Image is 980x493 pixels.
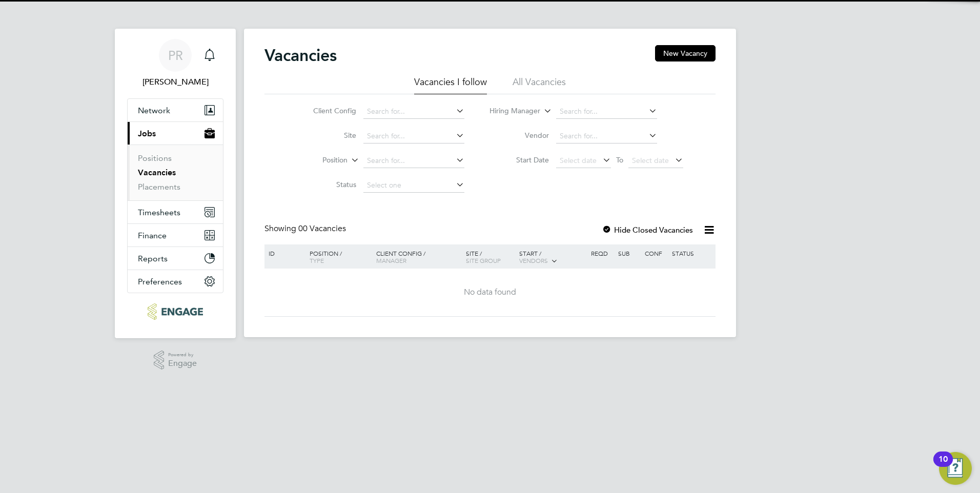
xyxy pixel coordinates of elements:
div: Client Config / [374,244,463,269]
div: Showing [264,223,348,234]
img: ncclondon-logo-retina.png [148,303,202,320]
span: Engage [168,359,197,368]
div: ID [266,244,302,262]
span: Site Group [466,256,501,264]
label: Client Config [297,106,356,115]
label: Position [289,155,348,166]
button: Finance [128,224,223,246]
label: Hiring Manager [481,106,540,116]
div: No data found [266,287,714,298]
li: All Vacancies [513,76,566,94]
span: Powered by [168,351,197,359]
li: Vacancies I follow [414,76,487,94]
nav: Main navigation [115,29,236,338]
span: PR [168,49,183,62]
div: Sub [616,244,642,262]
span: Select date [632,156,669,165]
a: Powered byEngage [154,351,197,370]
div: Site / [463,244,517,269]
div: Reqd [588,244,615,262]
h2: Vacancies [264,45,337,66]
span: Manager [376,256,406,264]
span: Preferences [138,277,182,286]
span: Pallvi Raghvani [127,76,223,88]
span: Reports [138,254,168,263]
a: Positions [138,153,172,163]
div: Position / [302,244,374,269]
button: Network [128,99,223,121]
label: Vendor [490,131,549,140]
span: Type [310,256,324,264]
div: 10 [938,459,948,473]
a: PR[PERSON_NAME] [127,39,223,88]
span: 00 Vacancies [298,223,346,234]
input: Select one [363,178,464,193]
button: Reports [128,247,223,270]
input: Search for... [363,129,464,143]
span: Jobs [138,129,156,138]
label: Hide Closed Vacancies [602,225,693,235]
button: Preferences [128,270,223,293]
input: Search for... [556,129,657,143]
span: Vendors [519,256,548,264]
input: Search for... [556,105,657,119]
button: Timesheets [128,201,223,223]
div: Start / [517,244,588,270]
span: Network [138,106,170,115]
input: Search for... [363,105,464,119]
span: Select date [560,156,597,165]
a: Placements [138,182,180,192]
div: Status [669,244,714,262]
button: Jobs [128,122,223,145]
div: Conf [642,244,669,262]
a: Go to home page [127,303,223,320]
div: Jobs [128,145,223,200]
span: To [613,153,626,167]
button: New Vacancy [655,45,716,61]
button: Open Resource Center, 10 new notifications [939,452,972,485]
span: Finance [138,231,167,240]
a: Vacancies [138,168,176,177]
input: Search for... [363,154,464,168]
span: Timesheets [138,208,180,217]
label: Site [297,131,356,140]
label: Status [297,180,356,189]
label: Start Date [490,155,549,165]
